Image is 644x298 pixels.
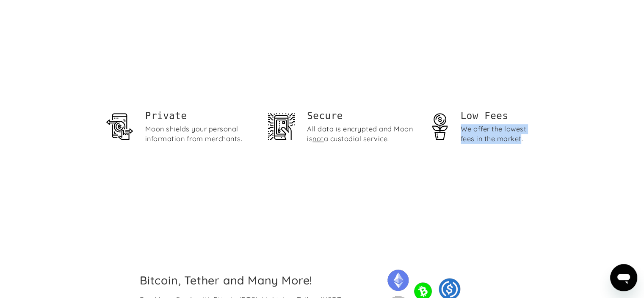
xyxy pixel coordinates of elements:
[140,273,347,287] h2: Bitcoin, Tether and Many More!
[307,124,416,144] div: All data is encrypted and Moon is a custodial service.
[610,264,637,291] iframe: Button to launch messaging window
[312,134,323,143] span: not
[461,109,538,123] h1: Low Fees
[145,124,254,144] div: Moon shields your personal information from merchants.
[268,113,295,140] img: Security
[145,109,254,123] h1: Private
[461,124,538,144] div: We offer the lowest fees in the market.
[106,113,133,140] img: Privacy
[307,109,416,123] h2: Secure
[426,113,453,140] img: Money stewardship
